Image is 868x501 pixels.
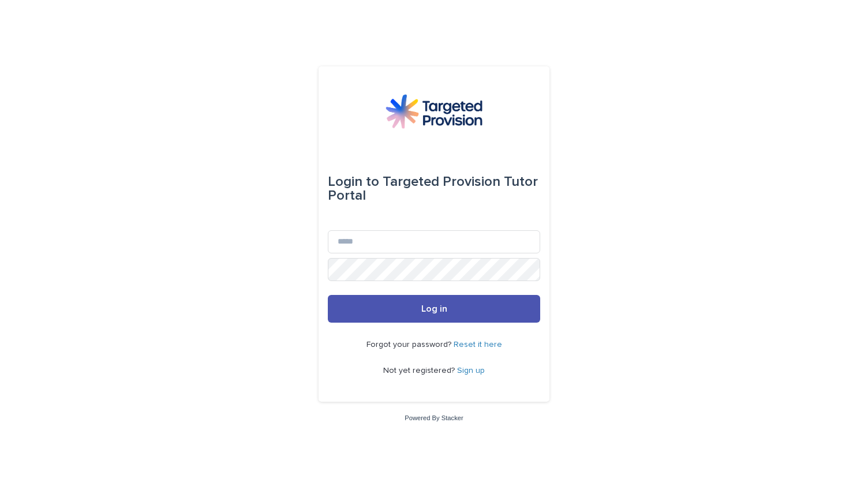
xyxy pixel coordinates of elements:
a: Sign up [457,367,485,375]
a: Reset it here [454,341,502,349]
button: Log in [328,295,540,323]
a: Powered By Stacker [405,414,463,421]
img: M5nRWzHhSzIhMunXDL62 [386,94,482,129]
span: Login to [328,175,379,189]
span: Not yet registered? [383,367,457,375]
span: Log in [421,304,447,313]
div: Targeted Provision Tutor Portal [328,166,540,212]
span: Forgot your password? [366,341,454,349]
